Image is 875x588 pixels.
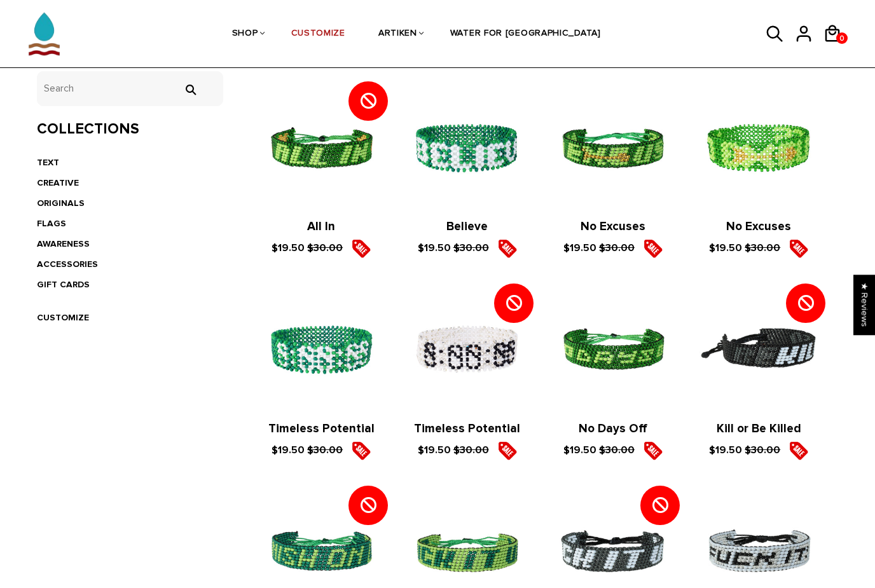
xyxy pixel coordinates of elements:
a: 0 [836,32,848,44]
img: sale5.png [644,441,663,460]
img: sale5.png [789,441,808,460]
span: 0 [836,31,848,46]
a: CUSTOMIZE [37,312,89,323]
a: Believe [446,219,488,234]
a: Timeless Potential [414,421,520,436]
a: ARTIKEN [378,1,417,68]
img: sale5.png [644,239,663,258]
span: $19.50 [709,444,742,456]
a: CUSTOMIZE [291,1,345,68]
span: $19.50 [272,241,305,254]
a: Timeless Potential [268,421,375,436]
a: SHOP [232,1,258,68]
s: $30.00 [453,241,489,254]
a: AWARENESS [37,238,90,249]
h3: Collections [37,120,223,139]
input: Search [177,84,203,95]
a: Kill or Be Killed [717,421,801,436]
a: All In [307,219,335,234]
span: $19.50 [563,444,596,456]
img: sale5.png [352,239,371,258]
a: WATER FOR [GEOGRAPHIC_DATA] [450,1,601,68]
img: sale5.png [352,441,371,460]
img: sale5.png [789,239,808,258]
span: $19.50 [418,444,451,456]
div: Click to open Judge.me floating reviews tab [853,275,875,335]
a: TEXT [37,157,59,168]
a: CREATIVE [37,177,79,188]
s: $30.00 [599,444,635,456]
s: $30.00 [599,241,635,254]
s: $30.00 [453,444,489,456]
s: $30.00 [745,241,780,254]
a: ORIGINALS [37,198,85,209]
input: Search [37,71,223,106]
s: $30.00 [307,444,343,456]
img: sale5.png [498,239,517,258]
a: No Excuses [581,219,645,234]
a: FLAGS [37,218,66,229]
a: GIFT CARDS [37,279,90,290]
img: sale5.png [498,441,517,460]
a: No Days Off [579,421,647,436]
span: $19.50 [709,241,742,254]
span: $19.50 [418,241,451,254]
s: $30.00 [745,444,780,456]
span: $19.50 [563,241,596,254]
a: No Excuses [726,219,791,234]
span: $19.50 [272,444,305,456]
a: ACCESSORIES [37,259,98,270]
s: $30.00 [307,241,343,254]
